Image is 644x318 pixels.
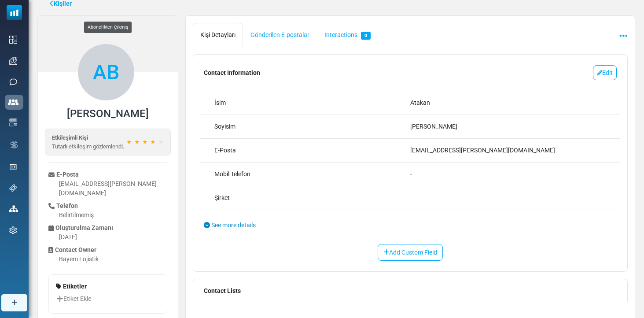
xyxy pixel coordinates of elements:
[9,78,17,86] img: sms-icon.png
[52,142,124,151] p: Tutarlı etkileşim gözlemlendi.
[214,98,410,107] div: İsim
[9,57,17,65] img: campaigns-icon.png
[48,223,167,233] div: Oluşturulma Zamanı
[48,201,167,211] div: Telefon
[126,137,132,147] span: ★
[9,36,17,44] img: dashboard-icon.svg
[78,44,134,100] span: AB
[193,279,627,303] p: Contact Lists
[142,137,148,147] span: ★
[214,193,410,203] div: Şirket
[410,170,606,179] div: -
[84,22,132,33] span: Abonelikten Çıkmış
[9,184,17,192] img: support-icon.svg
[410,98,606,107] div: Atakan
[150,137,156,147] span: ★
[56,282,160,291] p: Etiketler
[158,137,164,147] span: ★
[9,163,17,171] img: landing_pages.svg
[317,23,378,47] a: Interactions
[7,5,22,20] img: mailsoftly_icon_blue_white.svg
[67,107,149,120] h4: [PERSON_NAME]
[55,245,96,255] span: translation missing: tr.translations.contact_owner
[593,65,617,80] a: Edit
[214,170,410,179] div: Mobil Telefon
[204,68,260,78] p: Contact Information
[59,211,167,220] div: Belirtilmemiş
[361,32,371,40] span: 0
[243,23,317,47] a: Gönderilen E-postalar
[214,146,410,155] div: E-Posta
[8,99,18,105] img: contacts-icon-active.svg
[59,179,167,198] div: [EMAIL_ADDRESS][PERSON_NAME][DOMAIN_NAME]
[59,255,167,264] div: Bayem Lojistik
[193,23,243,47] a: Kişi Detayları
[410,122,606,131] div: [PERSON_NAME]
[59,233,167,242] div: [DATE]
[48,170,167,179] div: E-Posta
[410,146,606,155] div: [EMAIL_ADDRESS][PERSON_NAME][DOMAIN_NAME]
[9,118,17,126] img: email-templates-icon.svg
[134,137,140,147] span: ★
[214,122,410,131] div: Soyisim
[52,133,124,142] p: Etkileşimli Kişi
[9,226,17,234] img: settings-icon.svg
[211,222,256,229] span: See more details
[56,291,95,306] a: Etiket Ekle
[378,244,443,261] a: Add Custom Field
[9,140,19,150] img: workflow.svg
